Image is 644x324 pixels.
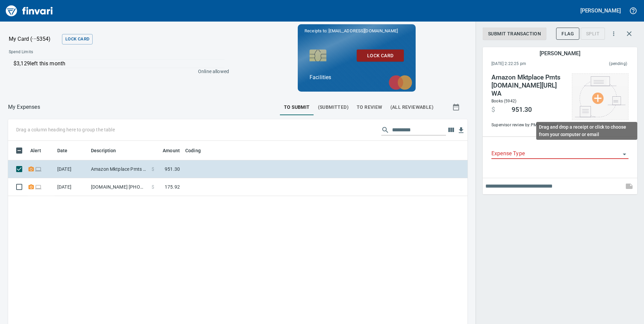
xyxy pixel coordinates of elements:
span: [DATE] 2:22:25 pm [491,61,568,67]
span: Date [57,147,76,155]
button: Submit Transaction [483,28,546,40]
span: Amount [154,147,180,155]
span: This records your note into the expense [621,178,637,194]
button: Show transactions within a particular date range [446,99,468,115]
span: Flag [561,30,574,38]
span: Receipt Required [28,167,35,171]
p: My Card (···5354) [9,35,59,43]
span: Spend Limits [9,49,130,56]
span: (Submitted) [318,103,349,111]
p: Online allowed [3,68,229,75]
span: Submit Transaction [488,30,541,38]
span: $ [152,166,154,172]
span: Supervisor review by: PM09 (shanet) [491,122,565,129]
span: $ [152,184,154,190]
h4: Amazon Mktplace Pmts [DOMAIN_NAME][URL] WA [491,73,565,98]
h5: [PERSON_NAME] [580,7,621,14]
img: Select file [575,76,625,117]
button: Close transaction [621,26,637,42]
span: Coding [185,147,201,155]
div: Transaction still pending, cannot split yet. It usually takes 2-3 days for a merchant to settle a... [581,30,605,36]
span: Lock Card [362,52,398,60]
p: My Expenses [8,103,40,111]
span: Description [91,147,116,155]
p: Drag a column heading here to group the table [16,126,115,133]
p: $3,129 left this month [13,60,225,68]
button: Flag [556,28,579,40]
nav: breadcrumb [8,103,40,111]
td: [DATE] [55,160,88,178]
button: Open [620,150,629,159]
span: Online transaction [35,185,42,189]
span: 951.30 [165,166,180,172]
button: Download table [456,125,466,135]
span: Lock Card [65,35,89,43]
button: Lock Card [357,50,404,62]
span: Alert [30,147,50,155]
button: Choose columns to display [446,125,456,135]
p: Receipts to: [304,28,409,34]
span: 951.30 [512,106,532,114]
span: Alert [30,147,41,155]
span: Coding [185,147,210,155]
button: [PERSON_NAME] [579,5,622,16]
span: [EMAIL_ADDRESS][DOMAIN_NAME] [328,28,398,34]
span: This charge has not been settled by the merchant yet. This usually takes a couple of days but in ... [568,61,627,67]
button: Lock Card [62,34,93,44]
h5: [PERSON_NAME] [540,50,580,57]
img: Finvari [4,3,55,19]
img: mastercard.svg [385,72,416,93]
span: Online transaction [35,167,42,171]
span: Description [91,147,125,155]
span: Amount [163,147,180,155]
span: To Review [357,103,382,111]
p: Facilities [310,73,404,82]
span: Books (5942) [491,99,516,103]
td: [DOMAIN_NAME] [PHONE_NUMBER] [GEOGRAPHIC_DATA] [88,178,149,196]
span: Receipt Required [28,185,35,189]
button: More [606,26,621,41]
span: 175.92 [165,184,180,190]
td: [DATE] [55,178,88,196]
span: $ [491,106,495,114]
td: Amazon Mktplace Pmts [DOMAIN_NAME][URL] WA [88,160,149,178]
span: Date [57,147,68,155]
span: To Submit [284,103,310,111]
span: (All Reviewable) [390,103,433,111]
